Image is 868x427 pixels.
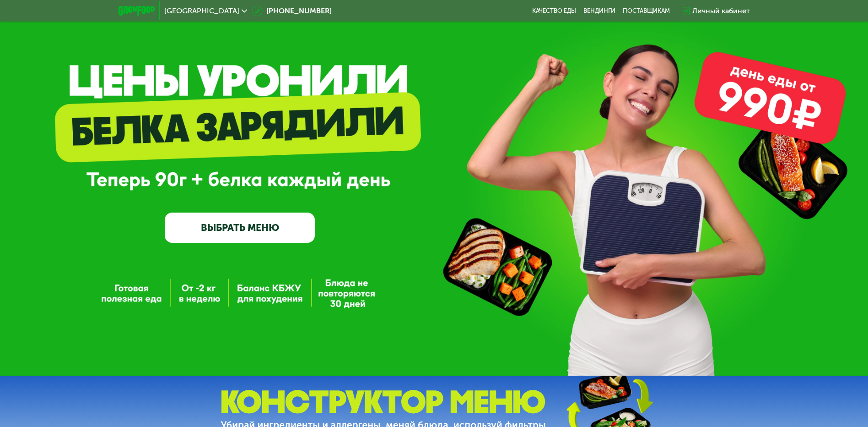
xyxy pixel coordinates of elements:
[692,5,750,16] div: Личный кабинет
[165,213,315,243] a: ВЫБРАТЬ МЕНЮ
[164,7,239,15] span: [GEOGRAPHIC_DATA]
[583,7,615,15] a: Вендинги
[252,5,332,16] a: [PHONE_NUMBER]
[532,7,576,15] a: Качество еды
[623,7,670,15] div: поставщикам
